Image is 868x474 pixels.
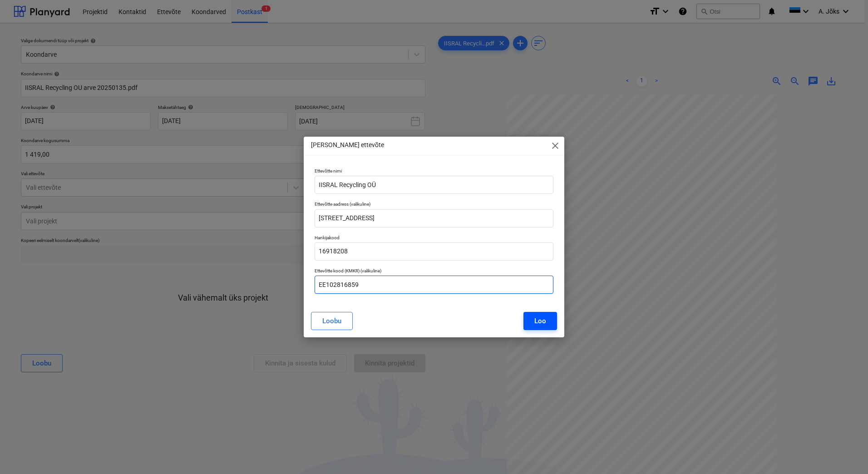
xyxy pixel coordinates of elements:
iframe: Chat Widget [823,430,868,474]
div: Loobu [322,315,341,327]
div: Loo [534,315,546,327]
input: Ettevõtte nimi [315,176,553,194]
input: Ettevõtte kood (KMKR) [315,276,553,294]
input: Ettevõtte aadress [315,209,553,227]
button: Loo [523,312,557,330]
p: Ettevõtte kood (KMKR) (valikuline) [315,268,553,276]
button: Loobu [311,312,353,330]
span: close [550,140,561,151]
p: Hankijakood [315,235,553,242]
p: [PERSON_NAME] ettevõte [311,140,384,150]
p: Ettevõtte nimi [315,168,553,176]
input: Hankijakood [315,242,553,261]
p: Ettevõtte aadress (valikuline) [315,201,553,209]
